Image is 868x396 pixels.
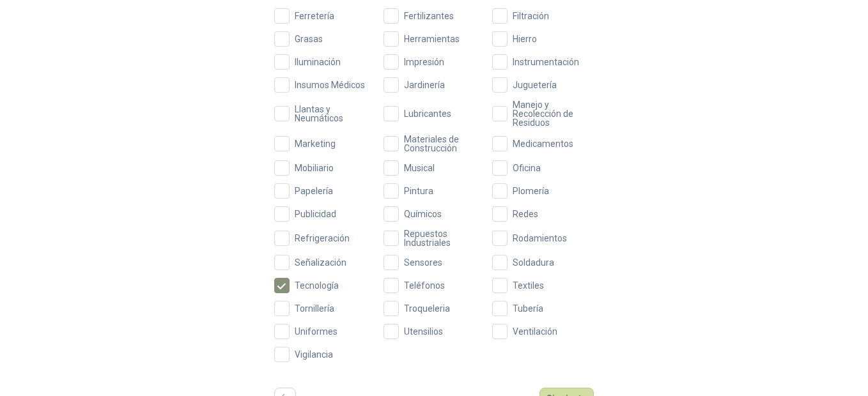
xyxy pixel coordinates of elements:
span: Refrigeración [290,234,355,243]
span: Marketing [290,139,341,148]
span: Uniformes [290,327,343,336]
span: Utensilios [399,327,448,336]
span: Tecnología [290,281,344,290]
span: Soldadura [508,258,559,267]
span: Oficina [508,164,546,172]
span: Musical [399,164,440,172]
span: Troqueleria [399,304,455,313]
span: Teléfonos [399,281,450,290]
span: Grasas [290,34,328,43]
span: Materiales de Construcción [399,135,485,153]
span: Rodamientos [508,234,572,243]
span: Pintura [399,187,438,195]
span: Lubricantes [399,109,456,118]
span: Químicos [399,209,447,218]
span: Herramientas [399,34,465,43]
span: Instrumentación [508,57,584,66]
span: Filtración [508,11,554,20]
span: Vigilancia [290,350,338,359]
span: Tubería [508,304,548,313]
span: Llantas y Neumáticos [290,105,376,123]
span: Publicidad [290,209,341,218]
span: Ventilación [508,327,562,336]
span: Fertilizantes [399,11,459,20]
span: Ferretería [290,11,339,20]
span: Tornillería [290,304,339,313]
span: Sensores [399,258,447,267]
span: Manejo y Recolección de Residuos [508,100,594,127]
span: Medicamentos [508,139,578,148]
span: Hierro [508,34,542,43]
span: Redes [508,209,543,218]
span: Juguetería [508,80,562,89]
span: Jardinería [399,80,450,89]
span: Impresión [399,57,449,66]
span: Señalización [290,258,352,267]
span: Papelería [290,187,338,195]
span: Mobiliario [290,164,339,172]
span: Insumos Médicos [290,80,370,89]
span: Repuestos Industriales [399,229,485,247]
span: Plomería [508,187,554,195]
span: Iluminación [290,57,346,66]
span: Textiles [508,281,549,290]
